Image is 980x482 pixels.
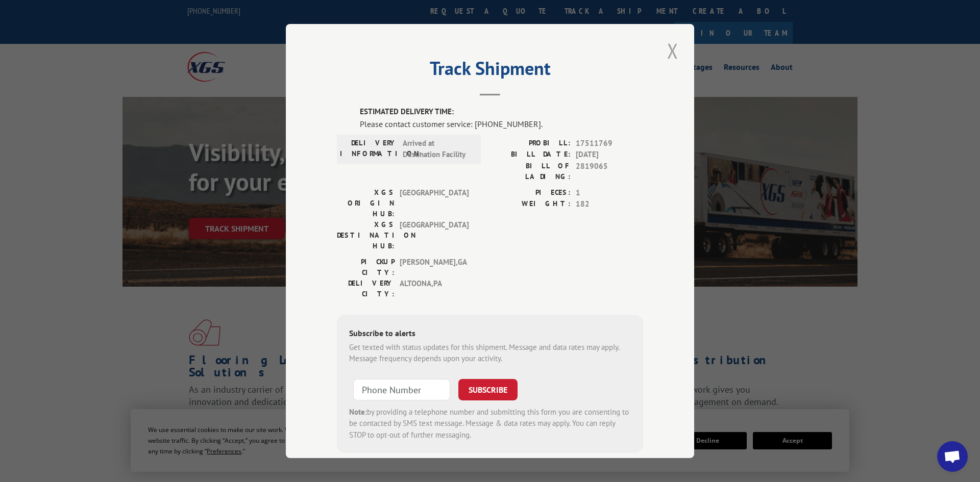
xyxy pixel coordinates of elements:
span: [DATE] [576,149,643,161]
div: by providing a telephone number and submitting this form you are consenting to be contacted by SM... [349,407,631,441]
span: 17511769 [576,138,643,149]
span: [GEOGRAPHIC_DATA] [400,187,469,219]
div: Please contact customer service: [PHONE_NUMBER]. [360,118,643,130]
span: 1 [576,187,643,199]
button: Close modal [664,37,681,65]
button: SUBSCRIBE [458,379,518,400]
span: 2819065 [576,161,643,182]
span: [GEOGRAPHIC_DATA] [400,219,469,251]
span: 182 [576,198,643,210]
label: PROBILL: [490,138,571,149]
label: PICKUP CITY: [337,257,395,278]
strong: Note: [349,407,367,417]
div: Subscribe to alerts [349,327,631,342]
a: Open chat [937,441,968,472]
label: XGS ORIGIN HUB: [337,187,395,219]
span: ALTOONA , PA [400,278,469,299]
label: XGS DESTINATION HUB: [337,219,395,251]
span: [PERSON_NAME] , GA [400,257,469,278]
label: DELIVERY INFORMATION: [340,138,398,161]
label: WEIGHT: [490,198,571,210]
span: Arrived at Destination Facility [403,138,472,161]
div: Get texted with status updates for this shipment. Message and data rates may apply. Message frequ... [349,342,631,365]
label: DELIVERY CITY: [337,278,395,299]
label: BILL DATE: [490,149,571,161]
label: BILL OF LADING: [490,161,571,182]
label: PIECES: [490,187,571,199]
label: ESTIMATED DELIVERY TIME: [360,106,643,118]
h2: Track Shipment [337,61,643,81]
input: Phone Number [353,379,450,400]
